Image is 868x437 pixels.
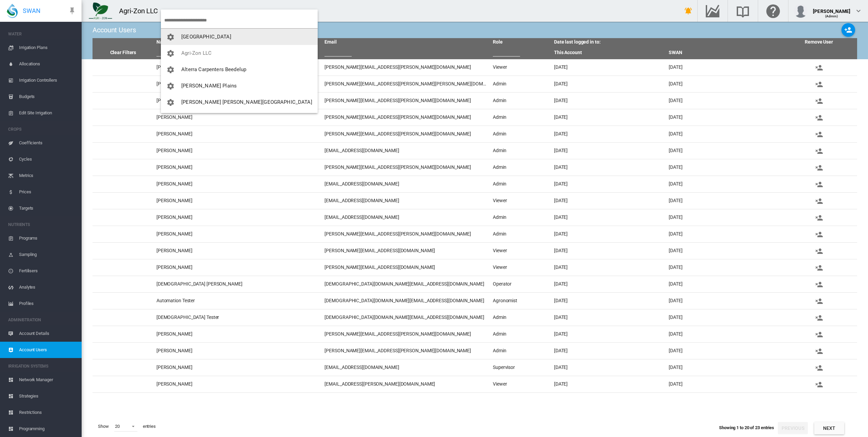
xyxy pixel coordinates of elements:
md-icon: icon-cog [166,82,174,90]
md-icon: icon-cog [166,49,174,58]
md-icon: icon-cog [166,66,174,74]
span: Agri-Zon LLC [181,50,212,56]
span: [PERSON_NAME] Plains [181,83,237,89]
button: You have 'Admin' permissions to Alterra Carpenters Beedelup [161,61,318,78]
md-icon: icon-cog [166,98,174,107]
button: You have 'Admin' permissions to QA June Edit [161,110,318,127]
md-icon: icon-cog [166,33,174,41]
button: You have 'Admin' permissions to Anna Plains [161,78,318,94]
button: You have 'Admin' permissions to Adelaide High School [161,29,318,45]
span: [GEOGRAPHIC_DATA] [181,34,231,40]
button: You have 'Admin' permissions to Agri-Zon LLC [161,45,318,61]
button: You have 'Admin' permissions to Fogarty Wines - Rowe Road [161,94,318,110]
span: Alterra Carpenters Beedelup [181,66,246,72]
span: [PERSON_NAME] [PERSON_NAME][GEOGRAPHIC_DATA] [181,99,312,105]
